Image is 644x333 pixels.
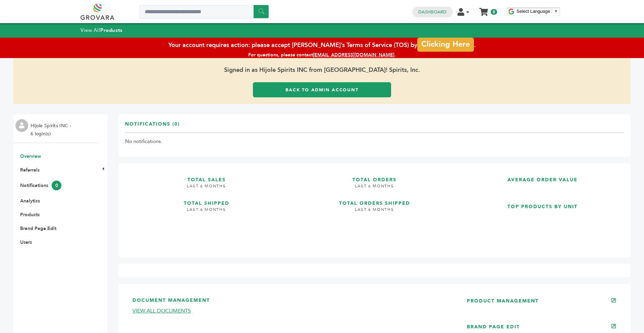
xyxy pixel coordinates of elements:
[293,170,456,183] h3: TOTAL ORDERS
[80,27,123,34] a: View AllProducts
[20,167,40,173] a: Referrals
[125,207,288,218] h4: LAST 6 MONTHS
[461,170,624,192] a: AVERAGE ORDER VALUE
[467,298,539,304] a: PRODUCT MANAGEMENT
[253,82,391,97] a: Back to Admin Account
[20,153,41,159] a: Overview
[31,122,73,138] li: Hijole Spirits INC - 6 login(s)
[293,194,456,207] h3: TOTAL ORDERS SHIPPED
[125,133,624,150] td: No notifications.
[461,197,624,210] h3: TOP PRODUCTS BY UNIT
[15,119,28,132] img: profile.png
[517,9,558,14] a: Select Language​
[20,198,40,204] a: Analytics
[293,183,456,194] h4: LAST 6 MONTHS
[293,170,456,245] a: TOTAL ORDERS LAST 6 MONTHS TOTAL ORDERS SHIPPED LAST 6 MONTHS
[20,182,61,189] a: Notifications0
[491,9,497,15] span: 0
[132,297,447,307] h3: DOCUMENT MANAGEMENT
[417,36,474,50] a: Clicking Here
[20,211,40,218] a: Products
[554,9,558,14] span: ▼
[467,324,520,330] a: BRAND PAGE EDIT
[461,170,624,183] h3: AVERAGE ORDER VALUE
[52,181,61,190] span: 0
[125,170,288,183] h3: TOTAL SALES
[125,183,288,194] h4: LAST 6 MONTHS
[140,5,269,18] input: Search a product or brand...
[313,52,394,58] a: [EMAIL_ADDRESS][DOMAIN_NAME]
[125,194,288,207] h3: TOTAL SHIPPED
[20,239,32,245] a: Users
[20,225,56,232] a: Brand Page Edit
[418,9,446,15] a: Dashboard
[13,58,631,82] span: Signed in as Hijole Spirits INC from [GEOGRAPHIC_DATA]! Spirits, Inc.
[125,121,180,133] h3: Notifications (0)
[125,170,288,245] a: TOTAL SALES LAST 6 MONTHS TOTAL SHIPPED LAST 6 MONTHS
[100,27,122,34] strong: Products
[517,9,550,14] span: Select Language
[132,307,191,315] a: VIEW ALL DOCUMENTS
[293,207,456,218] h4: LAST 6 MONTHS
[461,197,624,245] a: TOP PRODUCTS BY UNIT
[480,6,488,13] a: My Cart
